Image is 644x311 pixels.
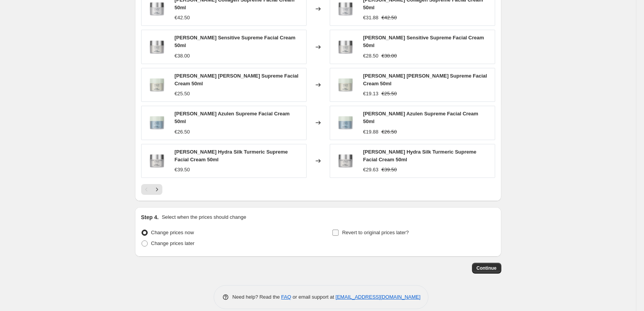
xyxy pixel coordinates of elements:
[175,73,298,86] span: [PERSON_NAME] [PERSON_NAME] Supreme Facial Cream 50ml
[291,294,335,300] span: or email support at
[175,53,190,59] span: €38.00
[381,15,397,20] span: €42.50
[381,167,397,172] span: €39.50
[363,15,379,20] span: €31.88
[151,230,194,235] span: Change prices now
[363,73,487,86] span: [PERSON_NAME] [PERSON_NAME] Supreme Facial Cream 50ml
[334,35,357,59] img: dr-eckstein-sensitive-supreme-facial-cream-50ml-650409_80x.png
[175,149,288,162] span: [PERSON_NAME] Hydra Silk Turmeric Supreme Facial Cream 50ml
[162,213,246,221] p: Select when the prices should change
[233,294,282,300] span: Need help? Read the
[151,240,195,246] span: Change prices later
[472,263,501,274] button: Continue
[363,167,379,172] span: €29.63
[334,111,357,134] img: dr-eckstein-azulen-supreme-facial-cream-50ml-874376_80x.png
[145,111,169,134] img: dr-eckstein-azulen-supreme-facial-cream-50ml-874376_80x.png
[342,230,409,235] span: Revert to original prices later?
[175,35,296,48] span: [PERSON_NAME] Sensitive Supreme Facial Cream 50ml
[334,73,357,96] img: dr-eckstein-krauter-supreme-facial-cream-50ml-349889_80x.png
[363,149,477,162] span: [PERSON_NAME] Hydra Silk Turmeric Supreme Facial Cream 50ml
[334,149,357,172] img: dr-eckstein-hydra-silk-turmeric-supreme-facial-cream-50ml-278759_80x.png
[145,35,169,59] img: dr-eckstein-sensitive-supreme-facial-cream-50ml-650409_80x.png
[152,184,162,195] button: Next
[381,129,397,135] span: €26.50
[363,111,479,124] span: [PERSON_NAME] Azulen Supreme Facial Cream 50ml
[363,53,379,59] span: €28.50
[363,91,379,96] span: €19.13
[175,91,190,96] span: €25.50
[363,35,484,48] span: [PERSON_NAME] Sensitive Supreme Facial Cream 50ml
[381,91,397,96] span: €25.50
[175,111,290,124] span: [PERSON_NAME] Azulen Supreme Facial Cream 50ml
[281,294,291,300] a: FAQ
[175,129,190,135] span: €26.50
[477,265,497,271] span: Continue
[175,15,190,20] span: €42.50
[363,129,379,135] span: €19.88
[175,167,190,172] span: €39.50
[335,294,420,300] a: [EMAIL_ADDRESS][DOMAIN_NAME]
[141,213,159,221] h2: Step 4.
[145,73,169,96] img: dr-eckstein-krauter-supreme-facial-cream-50ml-349889_80x.png
[141,184,162,195] nav: Pagination
[381,53,397,59] span: €38.00
[145,149,169,172] img: dr-eckstein-hydra-silk-turmeric-supreme-facial-cream-50ml-278759_80x.png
